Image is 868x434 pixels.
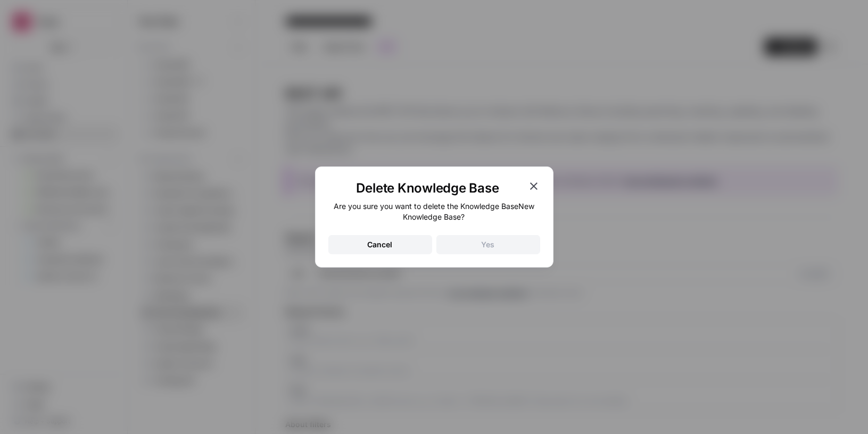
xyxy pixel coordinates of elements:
div: Are you sure you want to delete the Knowledge Base New Knowledge Base ? [328,201,540,222]
button: Cancel [328,235,432,254]
div: Yes [482,239,495,250]
button: Yes [436,235,540,254]
h1: Delete Knowledge Base [328,180,527,197]
div: Cancel [368,239,393,250]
